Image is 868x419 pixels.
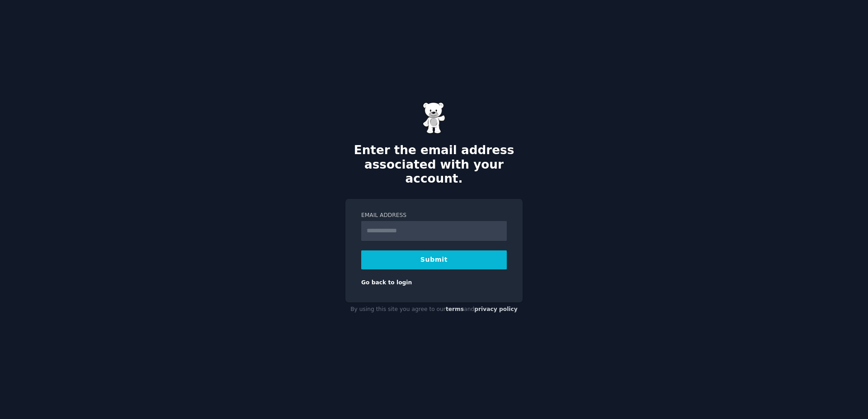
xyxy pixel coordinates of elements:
h2: Enter the email address associated with your account. [345,143,523,186]
label: Email Address [361,212,507,220]
a: privacy policy [474,306,518,312]
button: Submit [361,250,507,269]
a: Go back to login [361,279,412,286]
div: By using this site you agree to our and [345,302,523,317]
a: terms [446,306,464,312]
img: Gummy Bear [423,102,445,134]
